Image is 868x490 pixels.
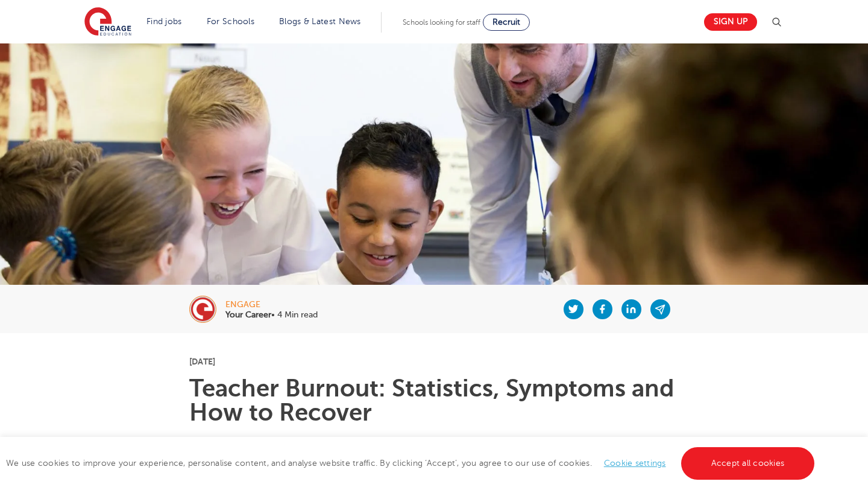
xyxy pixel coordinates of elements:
[604,459,666,468] a: Cookie settings
[225,310,271,319] b: Your Career
[207,17,254,26] a: For Schools
[189,377,679,425] h1: Teacher Burnout: Statistics, Symptoms and How to Recover
[279,17,361,26] a: Blogs & Latest News
[483,14,530,31] a: Recruit
[225,311,318,319] p: • 4 Min read
[681,447,815,480] a: Accept all cookies
[492,17,520,27] span: Recruit
[704,13,757,31] a: Sign up
[189,357,679,366] p: [DATE]
[225,301,318,309] div: engage
[6,459,817,468] span: We use cookies to improve your experience, personalise content, and analyse website traffic. By c...
[403,18,480,27] span: Schools looking for staff
[146,17,182,26] a: Find jobs
[84,7,131,37] img: Engage Education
